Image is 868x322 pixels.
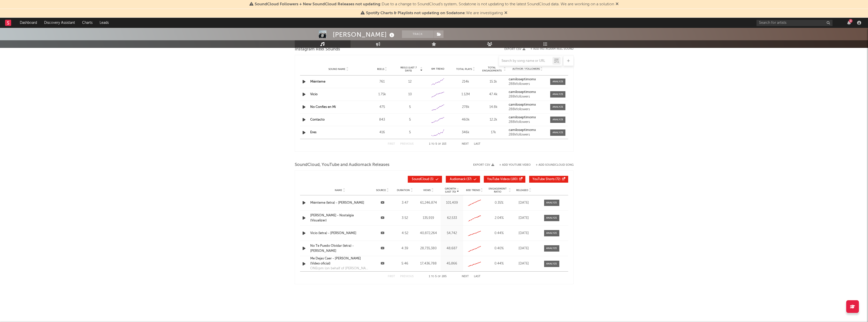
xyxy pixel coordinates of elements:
span: SoundCloud [412,178,429,181]
div: 12 [397,79,423,84]
div: 48,687 [442,246,462,251]
div: 3:47 [395,200,415,205]
span: SoundCloud, YouTube and Audiomack Releases [295,162,390,168]
button: Previous [400,143,414,145]
button: Next [462,143,469,145]
a: Miénteme [310,80,325,83]
button: + Add SoundCloud Song [536,164,574,166]
div: 62,533 [442,216,462,221]
button: + Add YouTube Video [499,164,531,166]
button: Next [462,275,469,278]
span: Audiomack [450,178,466,181]
a: Vicio (letra) - [PERSON_NAME] [310,231,370,236]
div: 3:52 [395,216,415,221]
a: Contacto [310,118,325,121]
div: 843 [370,117,395,122]
div: 45,866 [442,261,462,266]
button: Audiomack(37) [446,176,480,183]
strong: camiloseptimomx [509,90,536,94]
strong: camiloseptimomx [509,116,536,119]
input: Search by song name or URL [499,59,552,63]
div: 1 5 285 [424,274,452,280]
span: Reels [377,68,384,71]
div: Miénteme (letra) - [PERSON_NAME] [310,200,370,205]
span: of [438,275,441,278]
button: 8 [847,21,851,25]
div: 2.04 % [487,216,511,221]
a: Vicio [310,93,318,96]
a: camiloseptimomx [509,78,547,81]
div: [PERSON_NAME] - Nostalgia (Visualizer) [310,213,370,223]
button: First [388,143,395,145]
span: 60D Trend [466,189,480,192]
a: Me Dejas Caer - [PERSON_NAME] (Video oficial) [310,256,370,266]
span: YouTube Shorts [532,178,555,181]
span: Instagram Reel Sounds [295,46,340,52]
p: Growth [445,187,456,190]
button: Export CSV [504,48,525,51]
div: [PERSON_NAME] [333,30,396,39]
span: ( 180 ) [487,178,518,181]
a: Eres [310,131,317,134]
div: 17k [481,130,506,135]
div: 101,409 [442,200,462,205]
div: [DATE] [514,261,534,266]
div: 135,919 [417,216,439,221]
strong: camiloseptimomx [509,103,536,106]
span: Duration [397,189,410,192]
div: 761 [370,79,395,84]
button: Previous [400,275,414,278]
strong: camiloseptimomx [509,78,536,81]
button: + Add Instagram Reel Sound [530,48,574,50]
div: 4:52 [395,231,415,236]
p: (Last 7d) [445,190,456,193]
span: to [431,275,434,278]
div: 288k followers [509,95,547,99]
a: camiloseptimomx [509,103,547,107]
a: camiloseptimomx [509,90,547,94]
button: Track [402,30,434,38]
div: 15.1k [481,79,506,84]
strong: camiloseptimomx [509,128,536,132]
span: ( 37 ) [449,178,472,181]
a: Discovery Assistant [41,18,79,28]
div: 0.44 % [487,231,511,236]
span: Engagement Ratio [487,187,508,193]
div: No Te Puedo Olvidar (letra) - [PERSON_NAME] [310,243,370,253]
a: No Confíes en Mí [310,105,336,109]
div: 1.75k [370,92,395,97]
div: [DATE] [514,231,534,236]
div: 475 [370,105,395,110]
a: Charts [79,18,96,28]
input: Search for artists [756,20,833,26]
div: [DATE] [514,200,534,205]
button: Export CSV [473,163,494,166]
span: Author / Followers [512,67,540,71]
div: 12.2k [481,117,506,122]
div: 61,246,874 [417,200,439,205]
div: 10 [397,92,423,97]
div: 0.35 % [487,200,511,205]
div: [DATE] [514,216,534,221]
span: Total Engagements [481,66,503,72]
button: First [388,275,395,278]
span: : Due to a change to SoundCloud's system, Sodatone is not updating to the latest SoundCloud data.... [255,2,614,6]
div: 278k [453,105,478,110]
span: Dismiss [616,2,619,6]
span: of [438,143,441,145]
div: 288k followers [509,108,547,111]
div: 0.40 % [487,246,511,251]
span: to [431,143,434,145]
span: : We are investigating [366,11,503,15]
div: 5:46 [395,261,415,266]
div: 54,742 [442,231,462,236]
a: Leads [96,18,112,28]
a: camiloseptimomx [509,116,547,119]
a: Dashboard [16,18,41,28]
button: YouTube Videos(180) [484,176,525,183]
div: [DATE] [514,246,534,251]
span: Name [335,189,342,192]
span: Views [423,189,431,192]
span: Released [516,189,528,192]
div: 28,735,380 [417,246,439,251]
